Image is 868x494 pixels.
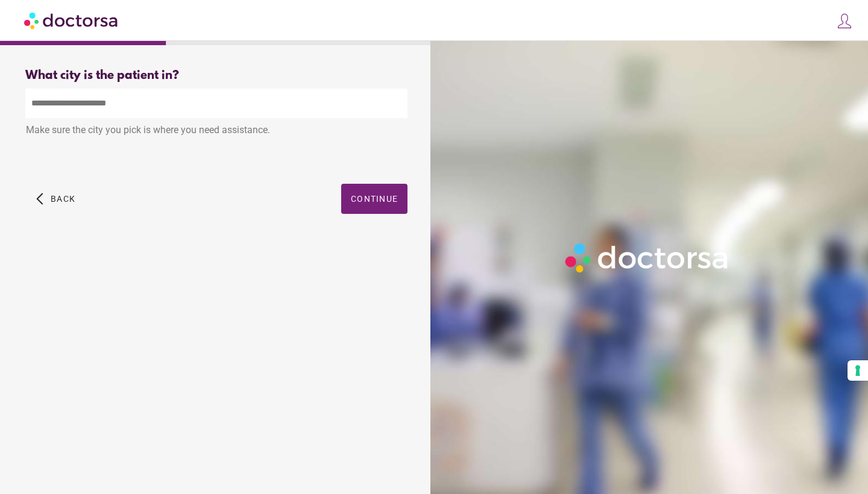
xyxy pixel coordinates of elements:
img: Doctorsa.com [24,7,119,34]
img: Logo-Doctorsa-trans-White-partial-flat.png [561,239,734,277]
div: What city is the patient in? [25,69,407,83]
span: Continue [351,194,398,204]
button: arrow_back_ios Back [31,184,80,214]
button: Your consent preferences for tracking technologies [848,360,868,381]
button: Continue [341,184,407,214]
div: Make sure the city you pick is where you need assistance. [25,118,407,145]
span: Back [51,194,75,204]
img: icons8-customer-100.png [836,13,853,30]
